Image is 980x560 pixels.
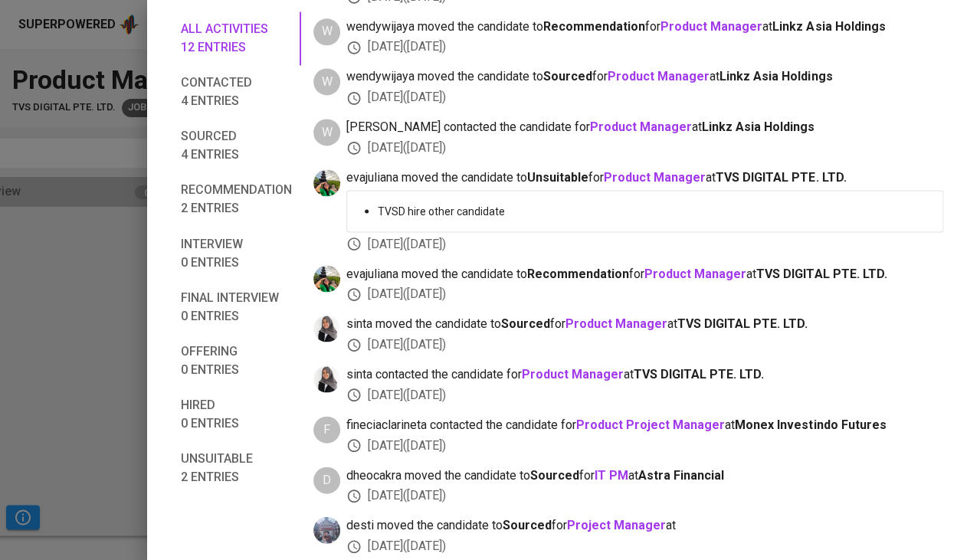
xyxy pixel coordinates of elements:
[346,89,943,106] div: [DATE] ( [DATE] )
[181,182,292,218] span: Recommendation 2 entries
[346,486,943,504] div: [DATE] ( [DATE] )
[346,68,943,86] span: wendywijaya moved the candidate to for at
[702,120,814,134] span: Linkz Asia Holdings
[346,336,943,353] div: [DATE] ( [DATE] )
[313,467,340,493] div: D
[181,450,292,486] span: Unsuitable 2 entries
[346,139,943,157] div: [DATE] ( [DATE] )
[313,119,340,146] div: W
[346,169,943,187] span: evajuliana moved the candidate to for at
[772,19,885,34] span: Linkz Asia Holdings
[501,316,550,330] b: Sourced
[313,169,340,196] img: eva@glints.com
[719,69,832,84] span: Linkz Asia Holdings
[677,316,808,330] span: TVS DIGITAL PTE. LTD.
[346,467,943,484] span: dheocakra moved the candidate to for at
[346,516,943,534] span: desti moved the candidate to for at
[346,537,943,555] div: [DATE] ( [DATE] )
[644,266,746,280] a: Product Manager
[346,416,943,434] span: fineciaclarineta contacted the candidate for at
[716,170,846,185] span: TVS DIGITAL PTE. LTD.
[608,69,710,84] a: Product Manager
[181,396,292,433] span: Hired 0 entries
[756,266,887,280] span: TVS DIGITAL PTE. LTD.
[590,120,692,134] a: Product Manager
[181,74,292,111] span: Contacted 4 entries
[346,386,943,404] div: [DATE] ( [DATE] )
[313,416,340,443] div: F
[181,235,292,272] span: Interview 0 entries
[567,517,666,532] a: Project Manager
[660,19,762,34] a: Product Manager
[313,68,340,95] div: W
[346,315,943,332] span: sinta moved the candidate to for at
[503,517,552,532] b: Sourced
[313,315,340,342] img: sinta.windasari@glints.com
[346,285,943,303] div: [DATE] ( [DATE] )
[527,170,588,185] b: Unsuitable
[346,235,943,253] div: [DATE] ( [DATE] )
[638,467,724,482] span: Astra Financial
[181,128,292,165] span: Sourced 4 entries
[346,18,943,36] span: wendywijaya moved the candidate to for at
[346,119,943,136] span: [PERSON_NAME] contacted the candidate for at
[346,365,943,383] span: sinta contacted the candidate for at
[595,467,628,482] a: IT PM
[181,21,292,57] span: All activities 12 entries
[346,437,943,454] div: [DATE] ( [DATE] )
[527,266,629,280] b: Recommendation
[565,316,667,330] a: Product Manager
[634,366,764,381] span: TVS DIGITAL PTE. LTD.
[543,69,592,84] b: Sourced
[346,38,943,56] div: [DATE] ( [DATE] )
[313,516,340,543] img: destiputri@glints.com
[604,170,706,185] a: Product Manager
[522,366,624,381] a: Product Manager
[378,204,930,219] p: TVSD hire other candidate
[543,19,645,34] b: Recommendation
[346,265,943,283] span: evajuliana moved the candidate to for at
[530,467,579,482] b: Sourced
[181,289,292,326] span: Final interview 0 entries
[181,342,292,379] span: Offering 0 entries
[313,18,340,45] div: W
[735,417,886,431] span: Monex Investindo Futures
[313,265,340,292] img: eva@glints.com
[576,417,725,431] a: Product Project Manager
[313,365,340,392] img: sinta.windasari@glints.com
